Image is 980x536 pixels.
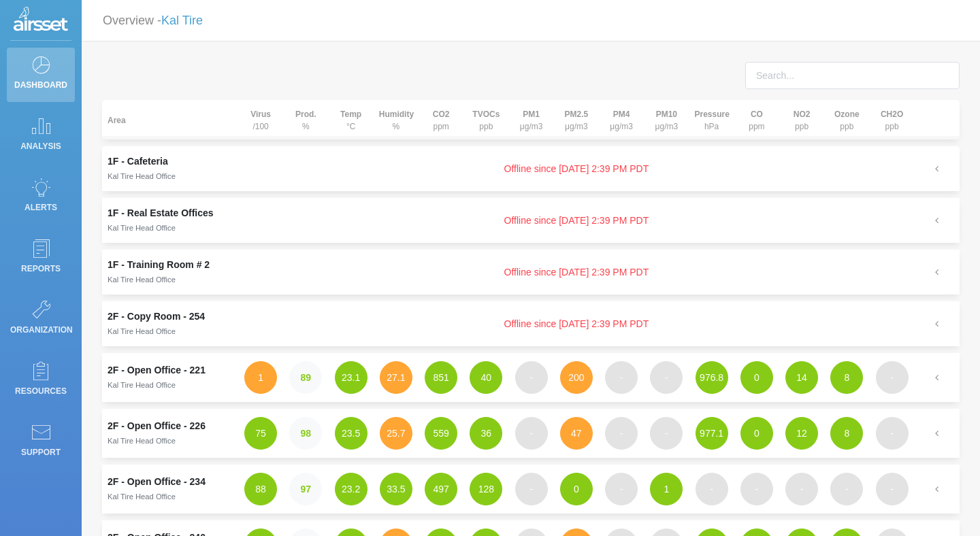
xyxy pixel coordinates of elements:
th: °C [329,100,374,139]
button: 128 [470,473,502,505]
small: Kal Tire Head Office [108,327,176,335]
button: 47 [560,417,593,450]
button: 75 [244,417,277,450]
strong: Pressure [695,110,730,119]
p: Support [10,442,71,463]
button: 559 [425,417,457,450]
a: Kal Tire [161,14,203,27]
button: - [515,417,548,450]
button: 36 [470,417,502,450]
td: Offline since [DATE] 2:39 PM PDT [238,146,915,191]
strong: Ozone [834,110,860,119]
button: - [650,361,683,394]
a: Reports [7,231,75,286]
strong: Area [108,116,126,125]
button: 27.1 [380,361,412,394]
button: 200 [560,361,593,394]
small: Kal Tire Head Office [108,492,176,501]
td: 2F - Copy Room - 254Kal Tire Head Office [102,301,238,346]
button: - [830,473,863,505]
button: - [605,417,638,450]
button: 0 [740,361,773,394]
button: - [740,473,773,505]
small: Kal Tire Head Office [108,437,176,445]
th: % [283,100,328,139]
button: 14 [785,361,818,394]
th: /100 [238,100,283,139]
button: 976.8 [696,361,728,394]
strong: CH2O [881,110,903,119]
td: 1F - Training Room # 2Kal Tire Head Office [102,250,238,295]
strong: 97 [301,484,312,495]
button: - [876,361,909,394]
button: 497 [425,473,457,505]
strong: CO [751,110,763,119]
button: - [876,417,909,450]
button: 1 [650,473,683,505]
strong: Humidity [379,110,414,119]
button: - [785,473,818,505]
a: Resources [7,354,75,408]
small: Kal Tire Head Office [108,172,176,180]
button: 33.5 [380,473,412,505]
th: ppb [870,100,915,139]
button: 98 [289,417,322,450]
p: Alerts [10,197,71,218]
th: μg/m3 [599,100,644,139]
td: Offline since [DATE] 2:39 PM PDT [238,301,915,346]
td: 2F - Open Office - 234Kal Tire Head Office [102,465,238,514]
button: - [876,473,909,505]
strong: CO2 [433,110,450,119]
a: Dashboard [7,48,75,102]
img: Logo [14,7,68,34]
button: 977.1 [696,417,728,450]
td: 1F - CafeteriaKal Tire Head Office [102,146,238,191]
th: ppb [824,100,869,139]
button: 88 [244,473,277,505]
small: Kal Tire Head Office [108,275,176,284]
button: - [605,361,638,394]
button: 0 [560,473,593,505]
p: Analysis [10,136,71,156]
button: 97 [289,473,322,505]
strong: PM2.5 [565,110,589,119]
strong: Prod. [295,110,316,119]
p: Resources [10,381,71,401]
button: 89 [289,361,322,394]
button: - [605,473,638,505]
strong: PM1 [523,110,540,119]
th: hPa [689,100,734,139]
a: Alerts [7,170,75,224]
td: 2F - Open Office - 221Kal Tire Head Office [102,353,238,402]
a: Support [7,415,75,469]
a: Organization [7,292,75,347]
td: Offline since [DATE] 2:39 PM PDT [238,250,915,295]
button: - [696,473,728,505]
button: 12 [785,417,818,450]
td: 1F - Real Estate OfficesKal Tire Head Office [102,198,238,243]
small: Kal Tire Head Office [108,224,176,232]
small: Kal Tire Head Office [108,381,176,389]
p: Overview - [103,8,203,33]
button: 8 [830,417,863,450]
td: Offline since [DATE] 2:39 PM PDT [238,198,915,243]
th: μg/m3 [554,100,599,139]
th: ppm [419,100,463,139]
strong: PM4 [613,110,630,119]
th: μg/m3 [644,100,689,139]
strong: Virus [250,110,271,119]
button: - [515,361,548,394]
th: ppm [734,100,779,139]
p: Reports [10,258,71,279]
button: 851 [425,361,457,394]
button: 23.5 [335,417,367,450]
button: 0 [740,417,773,450]
p: Dashboard [10,75,71,95]
strong: PM10 [656,110,677,119]
strong: 98 [301,428,312,439]
button: 25.7 [380,417,412,450]
button: 23.2 [335,473,367,505]
button: - [650,417,683,450]
strong: Temp [340,110,361,119]
strong: NO2 [794,110,811,119]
